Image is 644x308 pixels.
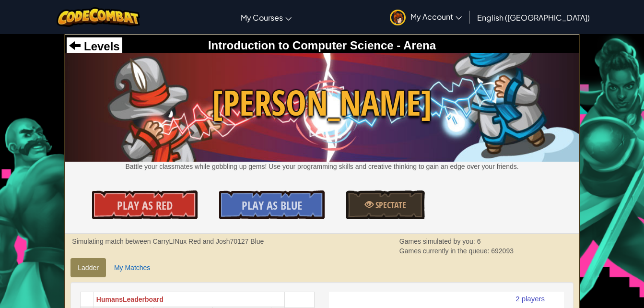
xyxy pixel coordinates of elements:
[107,258,157,277] a: My Matches
[477,12,590,23] span: English ([GEOGRAPHIC_DATA])
[57,7,141,27] img: CodeCombat logo
[208,39,394,52] span: Introduction to Computer Science
[374,199,406,211] span: Spectate
[477,237,481,245] span: 6
[65,53,579,162] img: Wakka Maul
[516,295,545,303] text: 2 players
[491,247,514,255] span: 692093
[242,198,302,213] span: Play As Blue
[81,40,119,53] span: Levels
[70,258,106,277] a: Ladder
[96,296,123,303] span: Humans
[399,247,491,255] span: Games currently in the queue:
[236,4,296,30] a: My Courses
[65,162,579,171] p: Battle your classmates while gobbling up gems! Use your programming skills and creative thinking ...
[390,10,406,25] img: avatar
[65,78,579,128] span: [PERSON_NAME]
[472,4,595,30] a: English ([GEOGRAPHIC_DATA])
[72,237,264,245] strong: Simulating match between CarryLINux Red and Josh70127 Blue
[117,198,173,213] span: Play As Red
[241,12,283,23] span: My Courses
[394,39,436,52] span: - Arena
[346,190,425,219] a: Spectate
[69,40,119,53] a: Levels
[385,2,467,32] a: My Account
[123,296,164,303] span: Leaderboard
[399,237,477,245] span: Games simulated by you:
[410,12,462,22] span: My Account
